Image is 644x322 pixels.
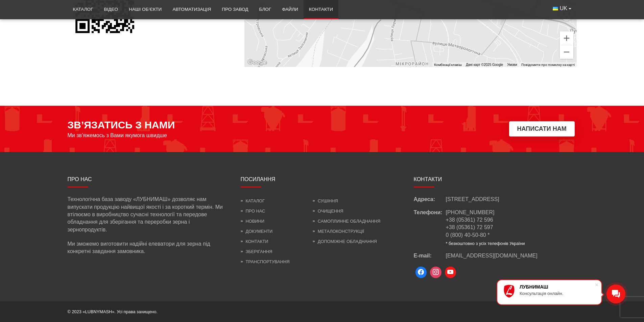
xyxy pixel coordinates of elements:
button: Комбінації клавіш [434,63,462,67]
a: +38 (05361) 72 597 [446,224,493,230]
span: Про нас [68,176,92,182]
span: UK [560,5,567,12]
span: [EMAIL_ADDRESS][DOMAIN_NAME] [446,253,538,258]
a: Відкрити цю область на Картах Google (відкриється нове вікно) [246,58,268,67]
a: Сушіння [313,198,338,203]
a: Контакти [241,239,268,244]
a: Металоконструкції [313,229,364,234]
p: Ми зможемо виготовити надійні елеватори для зерна під конкретні завдання замовника. [68,240,231,255]
a: [PHONE_NUMBER] [446,209,495,215]
span: [STREET_ADDRESS] [446,196,499,203]
button: Збільшити [560,31,573,45]
button: Написати нам [509,121,575,137]
a: Facebook [414,265,429,280]
img: Українська [553,7,558,10]
a: Каталог [241,198,265,203]
a: Блог [254,2,277,17]
a: Самоплинне обладнання [313,219,380,224]
span: Посилання [241,176,276,182]
span: E-mail: [414,252,446,259]
a: Відео [99,2,124,17]
a: Зберігання [241,249,272,254]
a: Документи [241,229,273,234]
a: Про нас [241,208,265,214]
p: Технологічна база заводу «ЛУБНИМАШ» дозволяє нам випускати продукцію найвищої якості і за коротки... [68,196,231,233]
a: Транспортування [241,259,290,264]
span: Контакти [414,176,442,182]
a: Новини [241,219,264,224]
a: Instagram [428,265,443,280]
a: Контакти [304,2,338,17]
a: Допоміжне обладнання [313,239,377,244]
a: Про завод [216,2,254,17]
span: Ми зв’яжемось з Вами якумога швидше [68,132,167,139]
a: Файли [277,2,304,17]
a: Умови [507,63,517,67]
button: UK [547,2,576,15]
li: * безкоштовно з усіх телефонів України [446,241,525,247]
a: Очищення [313,208,343,214]
span: Телефони: [414,209,446,247]
a: Наші об’єкти [123,2,167,17]
span: ЗВ’ЯЗАТИСЬ З НАМИ [68,119,175,131]
a: +38 (05361) 72 596 [446,217,493,223]
a: 0 (800) 40-50-80 * [446,232,490,238]
a: Повідомити про помилку на карті [521,63,575,67]
img: Google [246,58,268,67]
button: Зменшити [560,45,573,59]
a: Каталог [68,2,99,17]
span: Адреса: [414,196,446,203]
a: Автоматизація [167,2,216,17]
div: ЛУБНИМАШ [520,284,595,290]
span: © 2023 «LUBNYMASH». Усі права захищено. [68,309,158,314]
div: Консультація онлайн. [520,291,595,296]
a: Youtube [443,265,458,280]
span: Дані карт ©2025 Google [466,63,503,67]
a: [EMAIL_ADDRESS][DOMAIN_NAME] [446,252,538,259]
